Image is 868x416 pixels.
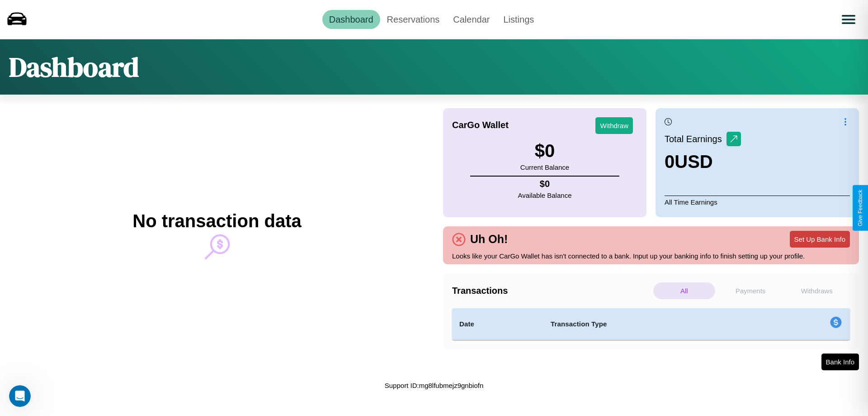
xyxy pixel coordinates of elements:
[452,250,850,262] p: Looks like your CarGo Wallet has isn't connected to a bank. Input up your banking info to finish ...
[459,319,536,330] h4: Date
[551,319,756,330] h4: Transaction Type
[665,196,850,208] p: All Time Earnings
[452,286,651,296] h4: Transactions
[520,141,569,161] h3: $ 0
[496,10,541,29] a: Listings
[790,231,850,248] button: Set Up Bank Info
[720,282,782,299] p: Payments
[595,117,633,134] button: Withdraw
[653,282,715,299] p: All
[665,152,741,172] h3: 0 USD
[518,189,572,201] p: Available Balance
[857,190,863,226] div: Give Feedback
[132,211,301,231] h2: No transaction data
[665,131,726,147] p: Total Earnings
[466,233,512,246] h4: Uh Oh!
[518,179,572,189] h4: $ 0
[446,10,496,29] a: Calendar
[452,120,509,130] h4: CarGo Wallet
[786,282,848,299] p: Withdraws
[385,379,483,392] p: Support ID: mg8lfubmejz9gnbiofn
[9,48,139,86] h1: Dashboard
[520,161,569,173] p: Current Balance
[380,10,447,29] a: Reservations
[9,385,31,407] iframe: Intercom live chat
[452,308,850,340] table: simple table
[821,354,859,370] button: Bank Info
[322,10,380,29] a: Dashboard
[836,7,861,32] button: Open menu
